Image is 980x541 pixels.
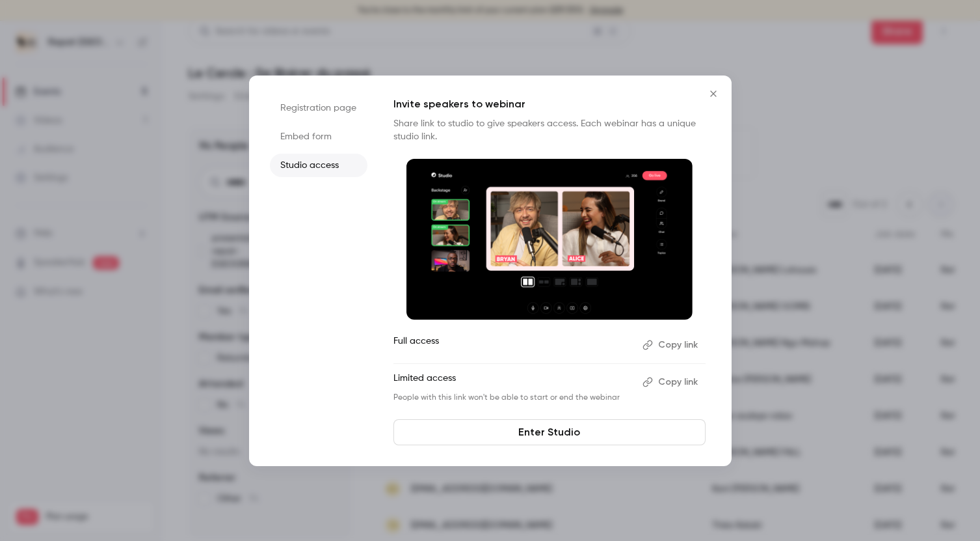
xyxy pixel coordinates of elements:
a: Enter Studio [393,419,706,445]
p: Share link to studio to give speakers access. Each webinar has a unique studio link. [393,117,706,143]
img: Invite speakers to webinar [406,159,693,320]
p: Invite speakers to webinar [393,96,706,112]
p: Full access [393,335,632,355]
li: Registration page [270,96,367,120]
p: People with this link won't be able to start or end the webinar [393,393,632,403]
button: Copy link [637,335,706,355]
button: Copy link [637,372,706,393]
button: Close [700,81,726,107]
li: Studio access [270,154,367,177]
p: Limited access [393,372,632,393]
li: Embed form [270,125,367,148]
